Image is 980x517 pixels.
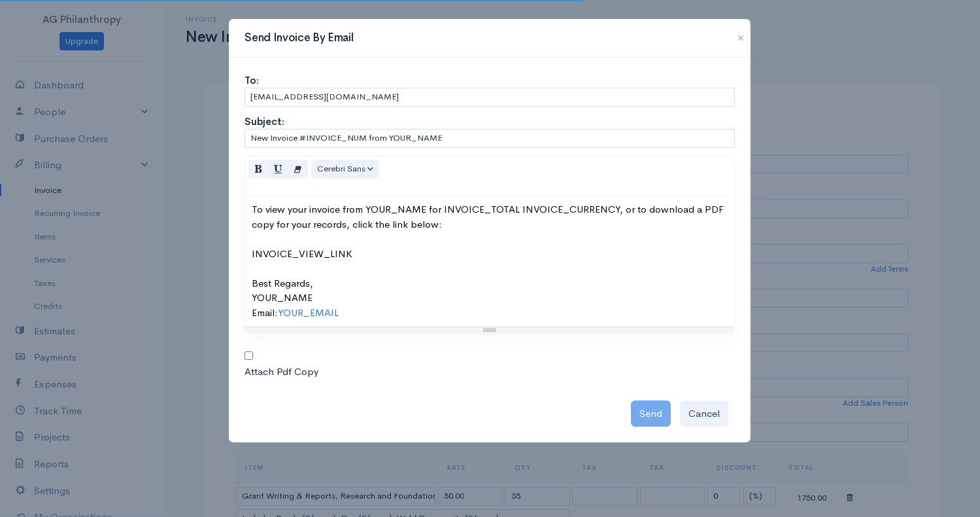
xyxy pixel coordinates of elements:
h3: Send Invoice By Email [245,29,353,46]
button: Bold (CTRL+B) [248,160,269,179]
button: Remove Font Style (CTRL+\) [288,160,308,179]
input: Email [245,88,735,107]
button: Font Family [311,160,379,179]
div: Resize [245,327,734,333]
div: To view your invoice from YOUR_NAME for INVOICE_TOTAL INVOICE_CURRENCY, or to download a PDF copy... [252,202,728,320]
a: YOUR_EMAIL [278,306,339,319]
strong: Subject: [245,115,284,128]
span: Cerebri Sans [317,163,365,174]
button: Cancel [680,401,728,427]
button: Underline (CTRL+U) [268,160,288,179]
div: Attach Pdf Copy [245,365,735,380]
strong: To: [245,74,259,86]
